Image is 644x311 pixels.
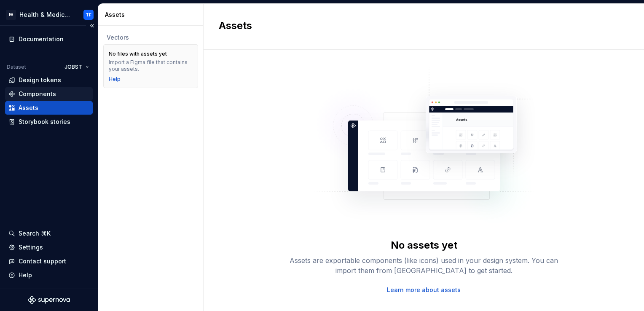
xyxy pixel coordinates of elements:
[19,11,73,19] div: Health & Medical Design Systems
[19,229,51,238] div: Search ⌘K
[2,5,96,24] button: EAHealth & Medical Design SystemsTF
[19,271,32,279] div: Help
[5,115,93,129] a: Storybook stories
[19,257,66,265] div: Contact support
[5,101,93,115] a: Assets
[5,87,93,101] a: Components
[19,243,43,252] div: Settings
[391,239,457,252] div: No assets yet
[19,104,38,112] div: Assets
[219,19,619,32] h2: Assets
[64,64,82,70] span: JOBST
[19,90,56,98] div: Components
[28,296,70,304] svg: Supernova Logo
[109,51,167,57] div: No files with assets yet
[19,118,70,126] div: Storybook stories
[5,73,93,87] a: Design tokens
[7,64,26,70] div: Dataset
[289,255,559,276] div: Assets are exportable components (like icons) used in your design system. You can import them fro...
[107,33,195,42] div: Vectors
[5,241,93,254] a: Settings
[5,268,93,282] button: Help
[6,10,16,20] div: EA
[5,227,93,240] button: Search ⌘K
[109,76,121,83] a: Help
[61,61,93,73] button: JOBST
[19,76,61,84] div: Design tokens
[105,11,200,19] div: Assets
[86,20,98,32] button: Collapse sidebar
[5,32,93,46] a: Documentation
[19,35,64,43] div: Documentation
[5,255,93,268] button: Contact support
[387,286,461,294] a: Learn more about assets
[86,11,91,18] div: TF
[109,59,193,72] div: Import a Figma file that contains your assets.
